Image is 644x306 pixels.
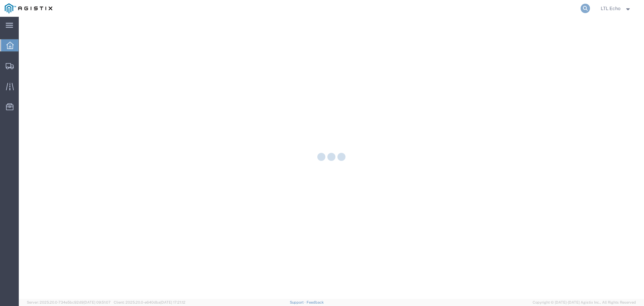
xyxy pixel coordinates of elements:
span: Client: 2025.20.0-e640dba [114,300,185,304]
span: Server: 2025.20.0-734e5bc92d9 [27,300,111,304]
a: Support [290,300,307,304]
a: Feedback [307,300,324,304]
span: [DATE] 09:51:07 [84,300,111,304]
span: Copyright © [DATE]-[DATE] Agistix Inc., All Rights Reserved [533,300,636,305]
span: LTL Echo [601,5,621,12]
span: [DATE] 17:21:12 [160,300,185,304]
img: logo [5,3,52,13]
button: LTL Echo [600,4,635,12]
